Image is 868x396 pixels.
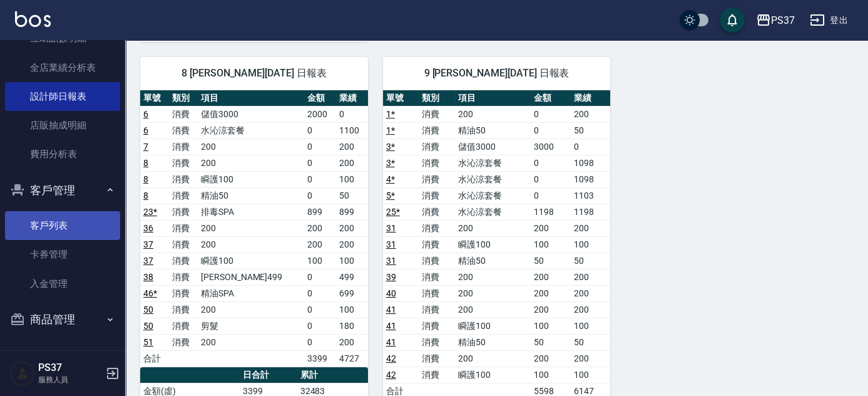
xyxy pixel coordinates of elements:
td: 899 [304,204,336,220]
a: 7 [143,142,148,152]
td: 50 [531,334,571,350]
td: 100 [531,236,571,253]
th: 單號 [383,90,419,107]
td: 消費 [419,106,455,122]
a: 42 [386,370,396,380]
td: 1098 [571,155,611,171]
a: 費用分析表 [5,140,120,169]
td: 100 [304,253,336,269]
td: 消費 [419,318,455,334]
td: 0 [531,171,571,187]
th: 日合計 [240,367,297,383]
th: 金額 [304,90,336,107]
td: 699 [336,285,368,301]
button: 商品管理 [5,303,120,336]
a: 全店業績分析表 [5,53,120,82]
td: 200 [304,220,336,236]
th: 金額 [531,90,571,107]
td: 200 [336,334,368,350]
a: 40 [386,288,396,298]
td: 瞬護100 [198,253,304,269]
td: 0 [304,171,336,187]
th: 業績 [571,90,611,107]
a: 50 [143,321,153,331]
td: 200 [336,138,368,155]
a: 31 [386,223,396,233]
td: 1098 [571,171,611,187]
a: 37 [143,239,153,249]
td: 100 [336,171,368,187]
th: 項目 [198,90,304,107]
td: 200 [531,350,571,367]
a: 6 [143,125,148,135]
td: 消費 [169,171,198,187]
td: 4727 [336,350,368,367]
td: 100 [336,301,368,318]
td: 合計 [140,350,169,367]
h5: PS37 [38,362,102,374]
td: 200 [571,350,611,367]
td: 0 [531,106,571,122]
td: 0 [304,285,336,301]
td: 消費 [169,122,198,138]
td: 200 [455,220,531,236]
a: 客戶列表 [5,211,120,240]
button: 登出 [805,9,853,32]
td: 儲值3000 [455,138,531,155]
td: 200 [531,269,571,285]
th: 累計 [297,367,368,383]
td: 200 [336,155,368,171]
td: 200 [198,334,304,350]
a: 31 [386,239,396,249]
td: 精油50 [455,253,531,269]
td: 100 [571,367,611,383]
td: 0 [531,122,571,138]
td: 1198 [571,204,611,220]
td: 200 [336,220,368,236]
a: 卡券管理 [5,240,120,269]
td: 瞬護100 [455,367,531,383]
a: 店販抽成明細 [5,111,120,140]
td: 瞬護100 [455,318,531,334]
td: 剪髮 [198,318,304,334]
td: 200 [455,106,531,122]
td: 消費 [419,204,455,220]
td: 水沁涼套餐 [455,171,531,187]
td: 3000 [531,138,571,155]
a: 37 [143,256,153,266]
td: 0 [304,187,336,204]
td: 100 [531,367,571,383]
td: 0 [531,187,571,204]
div: PS37 [771,13,795,28]
th: 類別 [169,90,198,107]
td: 50 [336,187,368,204]
td: 排毒SPA [198,204,304,220]
td: 消費 [419,220,455,236]
td: 180 [336,318,368,334]
td: 50 [571,253,611,269]
a: 設計師日報表 [5,82,120,111]
td: 消費 [419,301,455,318]
th: 項目 [455,90,531,107]
td: 消費 [419,367,455,383]
td: 200 [198,138,304,155]
td: 50 [571,122,611,138]
a: 42 [386,353,396,363]
td: 消費 [419,269,455,285]
td: 消費 [169,253,198,269]
td: 100 [571,318,611,334]
a: 41 [386,337,396,347]
td: 0 [304,155,336,171]
td: 消費 [169,301,198,318]
td: 200 [198,301,304,318]
a: 39 [386,272,396,282]
td: 100 [571,236,611,253]
td: 50 [571,334,611,350]
td: 消費 [419,236,455,253]
td: 0 [304,138,336,155]
td: 200 [455,350,531,367]
td: 0 [304,122,336,138]
td: 200 [455,269,531,285]
td: 消費 [169,285,198,301]
td: 消費 [169,334,198,350]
